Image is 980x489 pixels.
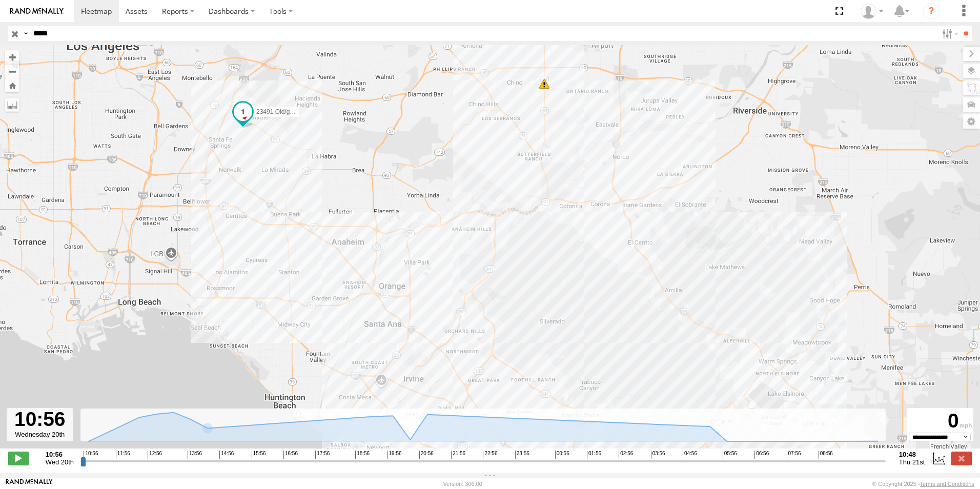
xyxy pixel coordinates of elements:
span: 02:56 [619,451,633,459]
i: ? [923,3,940,19]
span: 22:56 [483,451,497,459]
button: Zoom out [5,64,19,78]
strong: 10:56 [46,451,74,458]
span: 12:56 [148,451,162,459]
span: 14:56 [219,451,234,459]
span: 17:56 [315,451,330,459]
span: Wed 20th Aug 2025 [46,458,74,466]
span: 01:56 [587,451,601,459]
label: Measure [5,97,19,112]
span: 15:56 [252,451,266,459]
label: Map Settings [963,114,980,129]
span: 21:56 [451,451,465,459]
span: 04:56 [683,451,697,459]
span: 20:56 [419,451,434,459]
strong: 10:48 [899,451,925,458]
span: 23491 Old/good [256,108,300,115]
button: Zoom in [5,50,19,64]
div: Puma Singh [857,4,887,19]
label: Close [951,452,972,465]
span: 00:56 [555,451,569,459]
label: Play/Stop [8,452,29,465]
span: 18:56 [355,451,370,459]
button: Zoom Home [5,78,19,92]
span: 07:56 [787,451,801,459]
span: 03:56 [651,451,665,459]
div: © Copyright 2025 - [872,481,974,487]
span: Thu 21st Aug 2025 [899,458,925,466]
img: rand-logo.svg [10,8,64,15]
span: 05:56 [723,451,737,459]
a: Visit our Website [6,479,53,489]
div: 0 [908,410,972,433]
span: 13:56 [188,451,202,459]
span: 23:56 [515,451,529,459]
span: 10:56 [84,451,98,459]
span: 08:56 [819,451,833,459]
a: Terms and Conditions [920,481,974,487]
label: Search Filter Options [938,26,960,41]
span: 16:56 [283,451,298,459]
span: 06:56 [754,451,769,459]
span: 19:56 [387,451,401,459]
span: 11:56 [116,451,130,459]
div: Version: 306.00 [443,481,482,487]
label: Search Query [22,26,30,41]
